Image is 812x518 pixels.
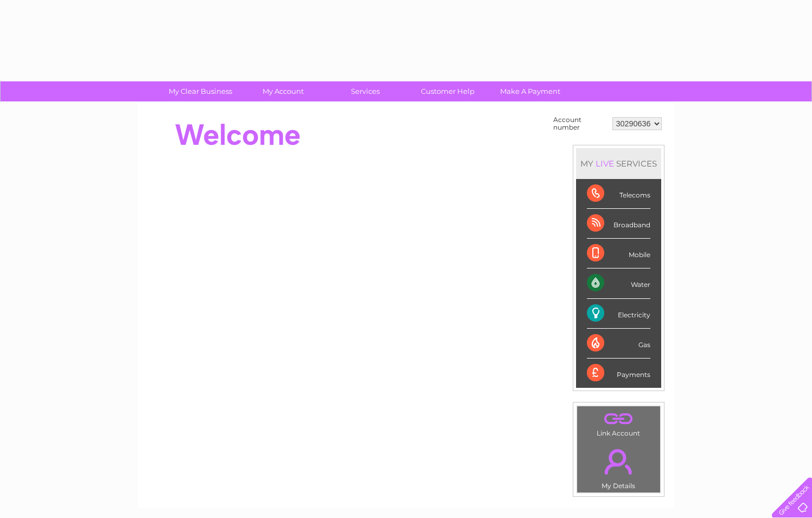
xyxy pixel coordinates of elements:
a: My Clear Business [156,81,245,101]
div: Gas [587,329,650,359]
td: Account number [551,113,610,134]
div: Water [587,268,650,298]
div: Broadband [587,209,650,239]
a: . [580,409,657,428]
div: Mobile [587,239,650,268]
a: Make A Payment [485,81,575,101]
div: MY SERVICES [576,148,661,179]
a: . [580,443,657,481]
a: Services [321,81,410,101]
td: Link Account [577,406,661,440]
div: Telecoms [587,179,650,209]
a: My Account [238,81,328,101]
a: Customer Help [403,81,493,101]
td: My Details [577,440,661,493]
div: Payments [587,359,650,388]
div: LIVE [593,158,616,169]
div: Electricity [587,299,650,329]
